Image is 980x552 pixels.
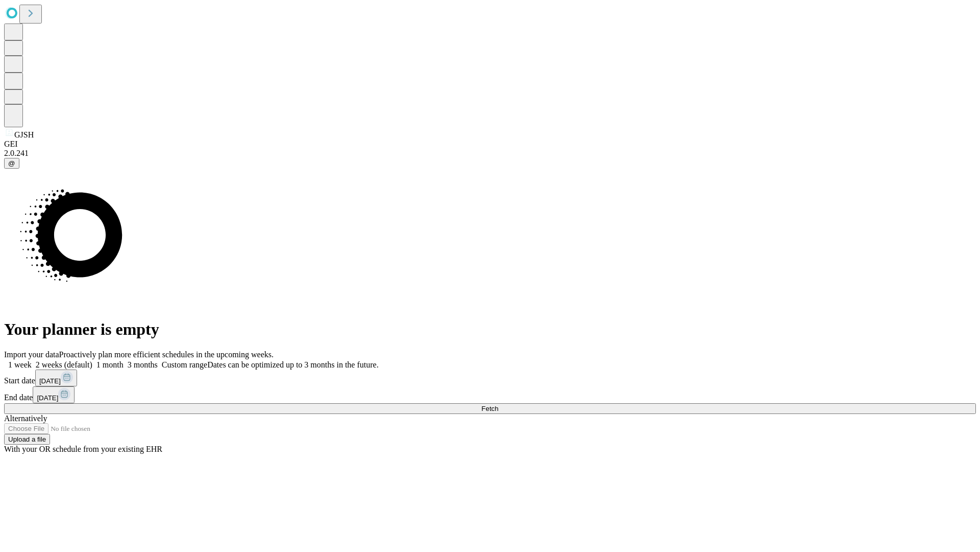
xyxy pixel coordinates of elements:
span: [DATE] [37,394,58,402]
span: [DATE] [39,377,61,385]
span: Alternatively [4,414,47,423]
button: Upload a file [4,434,50,445]
span: 1 month [96,360,124,369]
button: [DATE] [33,386,75,403]
span: GJSH [14,130,34,139]
span: Dates can be optimized up to 3 months in the future. [207,360,378,369]
span: Fetch [481,405,498,412]
span: @ [8,159,15,167]
span: With your OR schedule from your existing EHR [4,445,162,453]
span: Proactively plan more efficient schedules in the upcoming weeks. [59,350,274,359]
div: Start date [4,370,976,386]
span: 3 months [128,360,158,369]
button: Fetch [4,403,976,414]
div: 2.0.241 [4,149,976,158]
div: GEI [4,140,976,149]
button: @ [4,158,19,169]
span: 1 week [8,360,32,369]
span: Import your data [4,350,59,359]
span: Custom range [162,360,207,369]
h1: Your planner is empty [4,320,976,339]
span: 2 weeks (default) [36,360,92,369]
button: [DATE] [35,370,77,386]
div: End date [4,386,976,403]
